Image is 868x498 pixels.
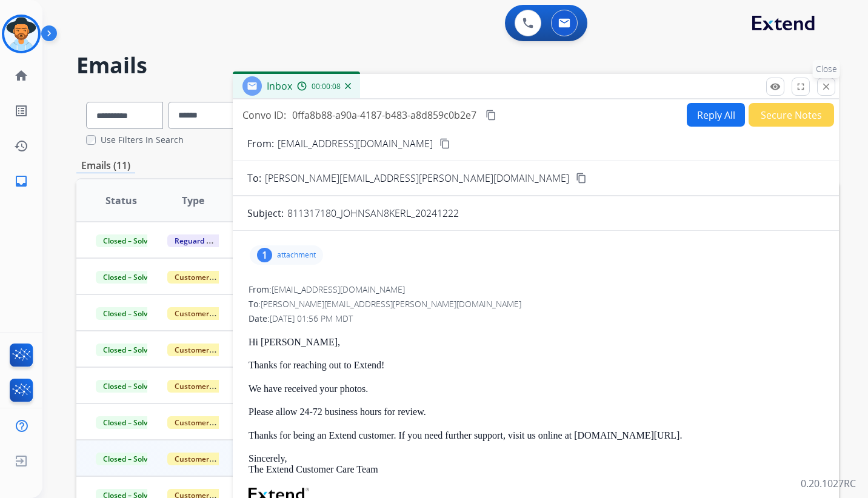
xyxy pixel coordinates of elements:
[795,81,806,92] mat-icon: fullscreen
[257,248,272,262] div: 1
[249,360,823,371] p: Thanks for reaching out to Extend!
[96,416,163,429] span: Closed – Solved
[167,380,246,393] span: Customer Support
[749,103,834,127] button: Secure Notes
[167,344,246,356] span: Customer Support
[267,79,292,93] span: Inbox
[249,430,823,441] p: Thanks for being an Extend customer. If you need further support, visit us online at [DOMAIN_NAME...
[249,313,823,325] div: Date:
[801,476,856,491] p: 0.20.1027RC
[486,110,496,121] mat-icon: content_copy
[576,173,587,184] mat-icon: content_copy
[96,380,163,393] span: Closed – Solved
[14,68,28,83] mat-icon: home
[249,298,823,310] div: To:
[292,108,476,122] span: 0ffa8b88-a90a-4187-b483-a8d859c0b2e7
[182,193,204,208] span: Type
[76,53,839,78] h2: Emails
[265,171,569,185] span: [PERSON_NAME][EMAIL_ADDRESS][PERSON_NAME][DOMAIN_NAME]
[247,171,261,185] p: To:
[96,453,163,465] span: Closed – Solved
[167,453,246,465] span: Customer Support
[167,416,246,429] span: Customer Support
[96,234,163,247] span: Closed – Solved
[167,234,222,247] span: Reguard CS
[14,104,28,118] mat-icon: list_alt
[272,284,405,295] span: [EMAIL_ADDRESS][DOMAIN_NAME]
[14,139,28,153] mat-icon: history
[312,82,341,91] span: 00:00:08
[249,337,823,348] p: Hi [PERSON_NAME],
[96,344,163,356] span: Closed – Solved
[242,108,286,122] p: Convo ID:
[76,158,135,173] p: Emails (11)
[249,453,823,476] p: Sincerely, The Extend Customer Care Team
[817,78,835,96] button: Close
[270,313,353,324] span: [DATE] 01:56 PM MDT
[247,136,274,151] p: From:
[287,206,459,221] p: 811317180_JOHNSAN8KERL_20241222
[14,174,28,188] mat-icon: inbox
[249,383,823,394] p: We have received your photos.
[249,284,823,296] div: From:
[687,103,745,127] button: Reply All
[261,298,521,310] span: [PERSON_NAME][EMAIL_ADDRESS][PERSON_NAME][DOMAIN_NAME]
[821,81,832,92] mat-icon: close
[167,271,246,284] span: Customer Support
[249,407,823,417] p: Please allow 24-72 business hours for review.
[247,206,284,221] p: Subject:
[101,134,184,146] label: Use Filters In Search
[105,193,137,208] span: Status
[278,136,433,151] p: [EMAIL_ADDRESS][DOMAIN_NAME]
[96,271,163,284] span: Closed – Solved
[277,250,316,260] p: attachment
[813,60,840,78] p: Close
[96,307,163,320] span: Closed – Solved
[4,17,38,51] img: avatar
[167,307,246,320] span: Customer Support
[770,81,781,92] mat-icon: remove_red_eye
[439,138,450,149] mat-icon: content_copy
